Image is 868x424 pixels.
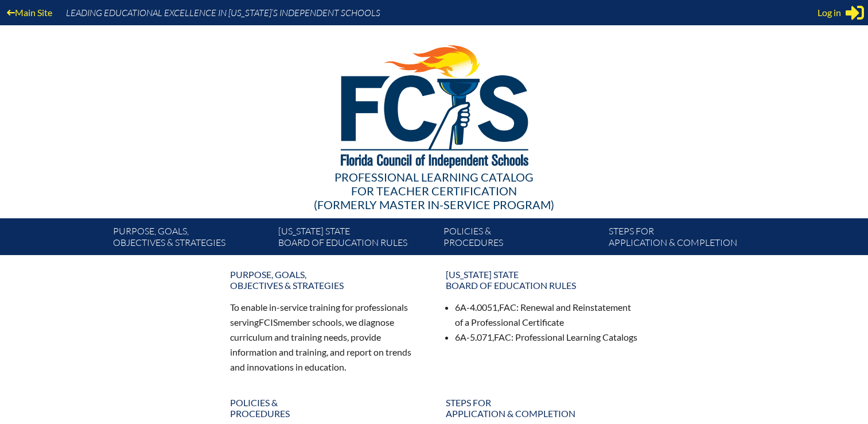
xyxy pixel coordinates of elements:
a: Policies &Procedures [223,392,430,423]
p: To enable in-service training for professionals serving member schools, we diagnose curriculum an... [230,300,423,374]
a: Main Site [2,5,57,20]
span: Log in [818,6,841,20]
a: Steps forapplication & completion [604,223,769,255]
a: Purpose, goals,objectives & strategies [223,264,430,295]
a: [US_STATE] StateBoard of Education rules [274,223,439,255]
a: Steps forapplication & completion [439,392,645,423]
span: FAC [499,302,516,313]
svg: Sign in or register [846,3,864,22]
span: FAC [494,332,511,342]
div: Professional Learning Catalog (formerly Master In-service Program) [104,170,765,211]
span: FCIS [259,317,278,327]
a: Purpose, goals,objectives & strategies [108,223,274,255]
span: for Teacher Certification [351,184,517,198]
img: FCISlogo221.eps [316,25,552,182]
li: 6A-4.0051, : Renewal and Reinstatement of a Professional Certificate [455,300,639,330]
a: [US_STATE] StateBoard of Education rules [439,264,645,295]
li: 6A-5.071, : Professional Learning Catalogs [455,330,639,345]
a: Policies &Procedures [439,223,604,255]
